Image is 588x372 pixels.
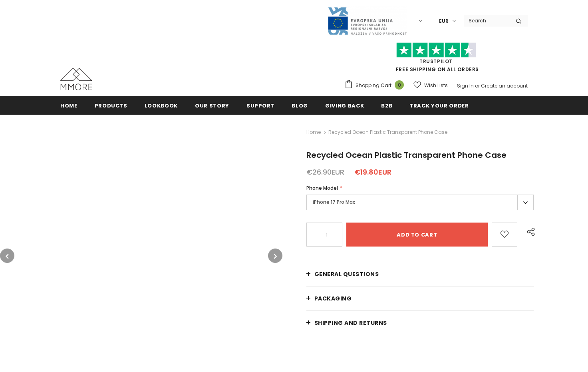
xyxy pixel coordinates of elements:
span: Recycled Ocean Plastic Transparent Phone Case [306,149,507,161]
span: Our Story [195,102,229,109]
span: support [246,102,275,109]
a: PACKAGING [306,286,534,310]
a: Home [306,127,321,137]
a: Sign In [457,82,474,89]
a: Create an account [481,82,528,89]
span: Shopping Cart [356,82,391,90]
span: Phone Model [306,185,338,191]
img: Javni Razpis [327,6,407,36]
a: Products [95,96,127,114]
span: General Questions [314,270,379,278]
span: B2B [381,102,392,109]
span: Track your order [409,102,469,109]
a: support [246,96,275,114]
span: Products [95,102,127,109]
span: EUR [439,17,449,25]
input: Search Site [464,15,510,26]
span: or [475,82,480,89]
a: Home [60,96,77,114]
span: FREE SHIPPING ON ALL ORDERS [344,46,528,73]
span: PACKAGING [314,294,352,302]
span: Wish Lists [424,82,448,90]
span: 0 [395,80,404,90]
span: Shipping and returns [314,319,387,327]
a: General Questions [306,262,534,286]
label: iPhone 17 Pro Max [306,195,534,210]
a: Shopping Cart 0 [344,80,408,92]
span: €26.90EUR [306,167,344,177]
span: Home [60,102,77,109]
a: Wish Lists [413,78,448,92]
a: Lookbook [145,96,178,114]
span: Lookbook [145,102,178,109]
span: €19.80EUR [354,167,391,177]
span: Recycled Ocean Plastic Transparent Phone Case [328,127,447,137]
img: MMORE Cases [60,68,92,90]
a: Blog [292,96,308,114]
a: Our Story [195,96,229,114]
a: B2B [381,96,392,114]
input: Add to cart [346,223,488,247]
a: Giving back [325,96,364,114]
a: Shipping and returns [306,311,534,335]
span: Giving back [325,102,364,109]
a: Javni Razpis [327,17,407,24]
a: Trustpilot [419,58,453,65]
span: Blog [292,102,308,109]
img: Trust Pilot Stars [396,42,476,58]
a: Track your order [409,96,469,114]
